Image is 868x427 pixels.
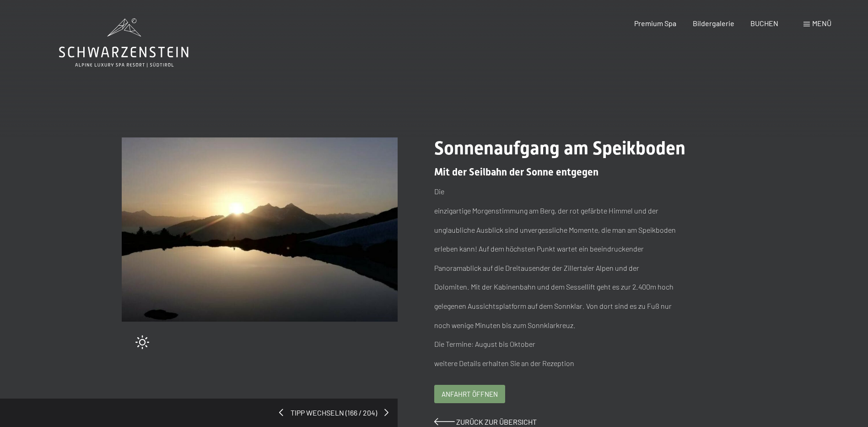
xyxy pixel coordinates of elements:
span: Sonnenaufgang am Speikboden [434,137,685,159]
a: Zurück zur Übersicht [434,417,537,426]
p: Die Termine: August bis Oktober [434,338,710,350]
span: Zurück zur Übersicht [456,417,537,426]
p: Panoramablick auf die Dreitausender der Zillertaler Alpen und der [434,262,710,274]
a: BUCHEN [750,19,778,27]
img: Sonnenaufgang am Speikboden [122,137,398,322]
a: Bildergalerie [693,19,734,27]
p: weitere Details erhalten Sie an der Rezeption [434,357,710,369]
p: Dolomiten. Mit der Kabinenbahn und dem Sessellift geht es zur 2.400m hoch [434,281,710,293]
span: Menü [812,19,831,27]
p: Die [434,186,710,197]
span: Tipp wechseln (166 / 204) [283,408,384,418]
p: unglaubliche Ausblick sind unvergessliche Momente, die man am Speikboden [434,224,710,236]
span: Anfahrt öffnen [442,389,498,399]
a: Premium Spa [634,19,676,27]
p: einzigartige Morgenstimmung am Berg, der rot gefärbte Himmel und der [434,205,710,217]
p: erleben kann! Auf dem höchsten Punkt wartet ein beeindruckender [434,243,710,255]
p: noch wenige Minuten bis zum Sonnklarkreuz. [434,319,710,331]
p: gelegenen Aussichtsplatform auf dem Sonnklar. Von dort sind es zu Fuß nur [434,300,710,312]
span: Mit der Seilbahn der Sonne entgegen [434,166,598,178]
